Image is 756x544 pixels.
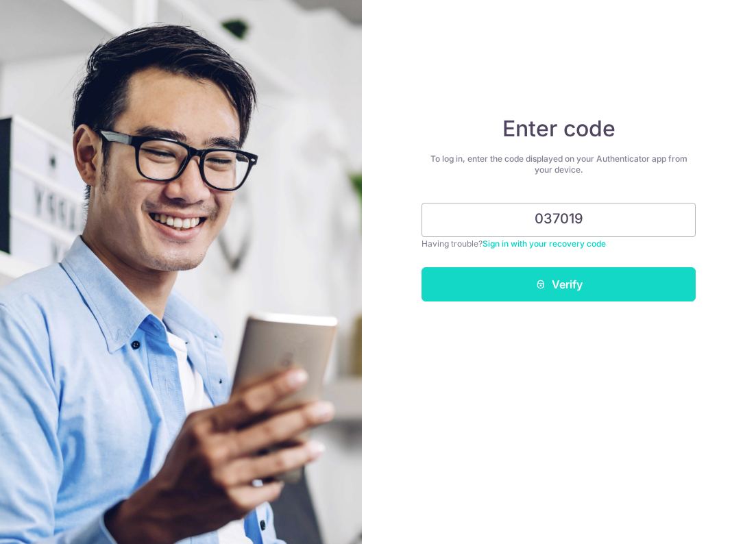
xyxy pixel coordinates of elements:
h4: Enter code [422,115,696,143]
div: To log in, enter the code displayed on your Authenticator app from your device. [422,153,696,175]
a: Sign in with your recovery code [483,238,606,249]
div: Having trouble? [422,237,696,251]
button: Verify [422,267,696,301]
input: Enter 6 digit code [422,203,696,237]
